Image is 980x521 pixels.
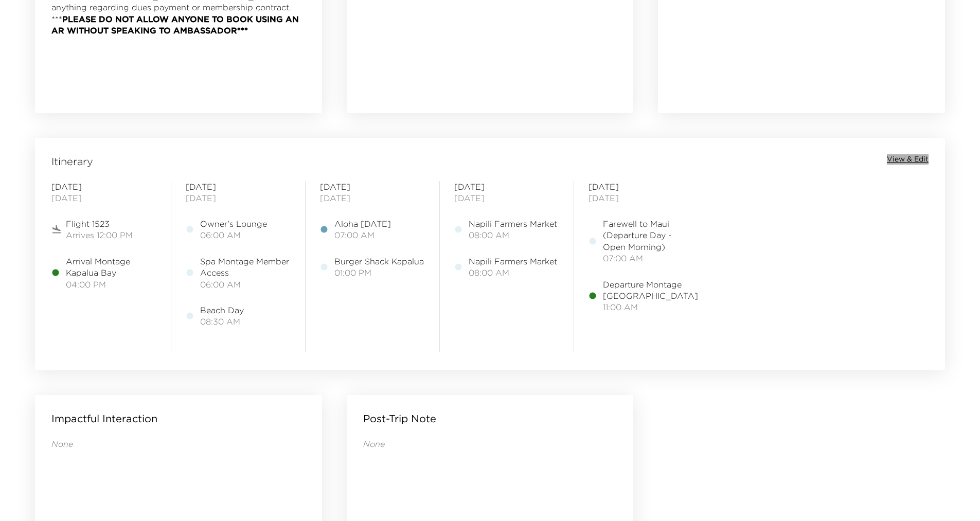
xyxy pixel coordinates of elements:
[51,181,156,192] span: [DATE]
[200,279,291,290] span: 06:00 AM
[51,154,93,169] span: Itinerary
[469,267,557,278] span: 08:00 AM
[51,411,157,426] p: Impactful Interaction
[589,192,693,204] span: [DATE]
[66,256,156,279] span: Arrival Montage Kapalua Bay
[200,304,244,316] span: Beach Day
[454,181,559,192] span: [DATE]
[186,192,291,204] span: [DATE]
[603,218,693,253] span: Farewell to Maui (Departure Day - Open Morning)
[334,229,391,241] span: 07:00 AM
[66,218,133,229] span: Flight 1523
[469,256,557,267] span: Napili Farmers Market
[51,14,299,35] strong: PLEASE DO NOT ALLOW ANYONE TO BOOK USING AN AR WITHOUT SPEAKING TO AMBASSADOR***
[66,229,133,241] span: Arrives 12:00 PM
[603,253,693,264] span: 07:00 AM
[320,192,425,204] span: [DATE]
[603,301,698,313] span: 11:00 AM
[200,218,267,229] span: Owner's Lounge
[334,256,424,267] span: Burger Shack Kapalua
[51,438,306,450] p: None
[200,316,244,327] span: 08:30 AM
[589,181,693,192] span: [DATE]
[334,267,424,278] span: 01:00 PM
[603,279,698,302] span: Departure Montage [GEOGRAPHIC_DATA]
[200,229,267,241] span: 06:00 AM
[334,218,391,229] span: Aloha [DATE]
[363,438,617,450] p: None
[363,411,436,426] p: Post-Trip Note
[469,218,557,229] span: Napili Farmers Market
[887,154,929,165] button: View & Edit
[200,256,291,279] span: Spa Montage Member Access
[66,279,156,290] span: 04:00 PM
[454,192,559,204] span: [DATE]
[320,181,425,192] span: [DATE]
[186,181,291,192] span: [DATE]
[51,192,156,204] span: [DATE]
[469,229,557,241] span: 08:00 AM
